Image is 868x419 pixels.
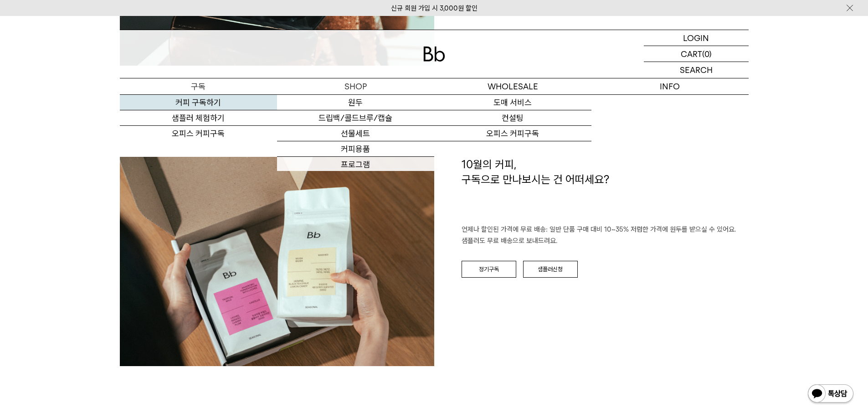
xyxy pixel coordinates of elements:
p: INFO [591,78,749,94]
a: 샘플러 체험하기 [120,110,277,126]
a: 정기구독 [462,261,516,278]
a: CART (0) [644,46,749,62]
a: 컨설팅 [434,110,591,126]
a: LOGIN [644,30,749,46]
img: c5c329453f1186b4866a93014d588b8e_112149.jpg [120,157,434,366]
p: 언제나 할인된 가격에 무료 배송: 일반 단품 구매 대비 10~35% 저렴한 가격에 원두를 받으실 수 있어요. 샘플러도 무료 배송으로 보내드려요. [462,224,749,247]
a: 프로그램 [277,157,434,172]
a: 구독 [120,78,277,94]
img: 카카오톡 채널 1:1 채팅 버튼 [807,383,854,405]
p: WHOLESALE [434,78,591,94]
a: SHOP [277,78,434,94]
p: SEARCH [680,62,713,78]
a: 도매 서비스 [434,95,591,110]
a: 커피용품 [277,141,434,157]
a: 오피스 커피구독 [434,126,591,141]
a: 신규 회원 가입 시 3,000원 할인 [391,4,478,12]
p: LOGIN [683,30,709,46]
a: 드립백/콜드브루/캡슐 [277,110,434,126]
a: 샘플러신청 [523,261,578,278]
p: CART [681,46,702,62]
a: 커피 구독하기 [120,95,277,110]
a: 원두 [277,95,434,110]
a: 선물세트 [277,126,434,141]
p: (0) [702,46,712,62]
h1: 10월의 커피, 구독으로 만나보시는 건 어떠세요? [462,157,749,224]
img: 로고 [423,47,445,62]
a: 오피스 커피구독 [120,126,277,141]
